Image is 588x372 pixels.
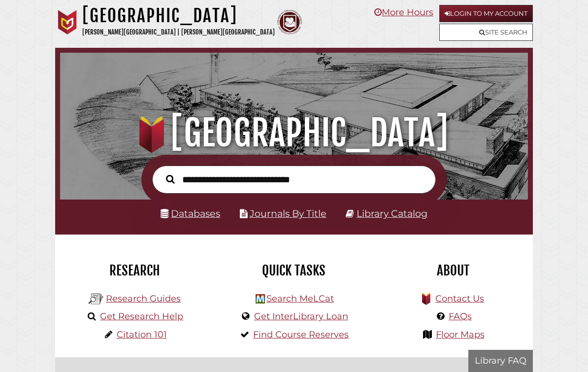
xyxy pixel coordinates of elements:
img: Calvin Theological Seminary [277,10,302,34]
a: Citation 101 [117,329,167,340]
img: Hekman Library Logo [89,292,103,306]
h2: Research [63,262,207,279]
a: Find Course Reserves [253,329,349,340]
a: More Hours [374,7,433,18]
a: Get InterLibrary Loan [254,311,348,322]
a: Get Research Help [100,311,183,322]
button: Search [161,172,180,186]
a: Research Guides [106,293,181,304]
h2: About [381,262,525,279]
img: Calvin University [55,10,80,34]
a: Journals By Title [250,208,327,219]
a: Site Search [439,24,533,41]
h1: [GEOGRAPHIC_DATA] [82,5,275,27]
a: Contact Us [435,293,484,304]
a: Library Catalog [357,208,427,219]
img: Hekman Library Logo [256,294,265,304]
h2: Quick Tasks [222,262,366,279]
a: Floor Maps [436,329,485,340]
a: Databases [161,208,220,219]
a: Login to My Account [439,5,533,22]
a: FAQs [449,311,472,322]
a: Search MeLCat [266,293,334,304]
i: Search [166,174,175,184]
p: [PERSON_NAME][GEOGRAPHIC_DATA] | [PERSON_NAME][GEOGRAPHIC_DATA] [82,27,275,38]
h1: [GEOGRAPHIC_DATA] [69,111,519,155]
